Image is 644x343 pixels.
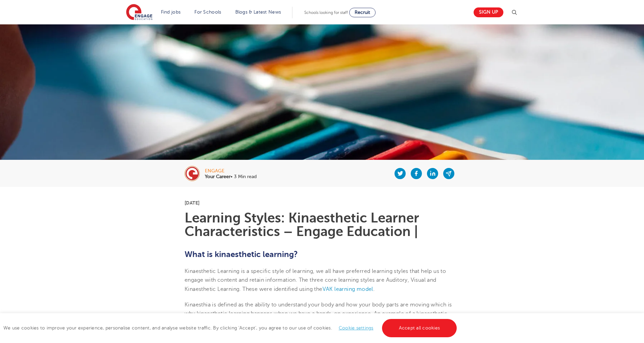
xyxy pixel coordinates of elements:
[185,249,459,260] h2: What is kinaesthetic learning?
[355,10,370,15] span: Recruit
[349,8,376,17] a: Recruit
[205,174,231,179] b: Your Career
[474,7,503,17] a: Sign up
[161,9,181,15] a: Find jobs
[242,286,322,292] span: These were identified using the
[185,268,446,292] span: Kinaesthetic Learning is a specific style of learning, we all have preferred learning styles that...
[185,302,452,317] span: Kinaesthia is defined as the ability to understand your body and how your body parts are moving w...
[373,286,375,292] span: .
[304,10,348,15] span: Schools looking for staff
[205,174,257,179] p: • 3 Min read
[185,211,459,238] h1: Learning Styles: Kinaesthetic Learner Characteristics – Engage Education |
[323,286,373,292] a: VAK learning model
[185,200,459,205] p: [DATE]
[205,169,257,173] div: engage
[382,319,457,337] a: Accept all cookies
[339,325,374,330] a: Cookie settings
[235,9,281,15] a: Blogs & Latest News
[194,9,221,15] a: For Schools
[185,310,449,335] span: inaesthetic learning happens when we have a hands-on experience. An example of a kinaesthetic lea...
[3,325,458,330] span: We use cookies to improve your experience, personalise content, and analyse website traffic. By c...
[126,4,152,21] img: Engage Education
